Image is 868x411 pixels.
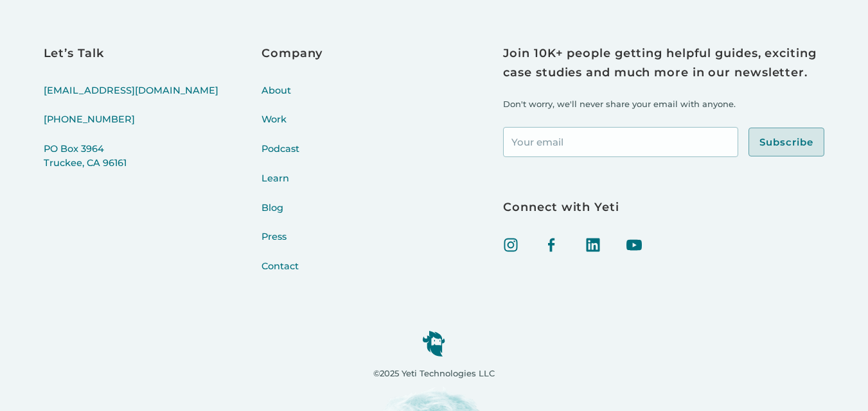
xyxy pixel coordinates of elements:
[422,330,445,356] img: yeti logo icon
[44,44,218,63] h3: Let’s Talk
[261,201,323,231] a: Blog
[373,367,495,380] p: ©2025 Yeti Technologies LLC
[44,142,218,186] a: PO Box 3964Truckee, CA 96161
[503,127,738,157] input: Your email
[748,128,824,157] input: Subscribe
[44,84,218,113] a: [EMAIL_ADDRESS][DOMAIN_NAME]
[44,113,218,142] a: [PHONE_NUMBER]
[503,237,518,253] img: Instagram icon
[503,44,824,82] h3: Join 10K+ people getting helpful guides, exciting case studies and much more in our newsletter.
[261,260,323,289] a: Contact
[585,237,601,253] img: linked in icon
[261,113,323,142] a: Work
[626,237,642,253] img: Youtube icon
[261,142,323,172] a: Podcast
[544,237,560,253] img: facebook icon
[261,44,323,63] h3: Company
[503,127,824,157] form: Footer Newsletter Signup
[261,230,323,260] a: Press
[261,172,323,201] a: Learn
[503,97,824,111] p: Don't worry, we'll never share your email with anyone.
[261,84,323,113] a: About
[503,198,824,217] h3: Connect with Yeti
